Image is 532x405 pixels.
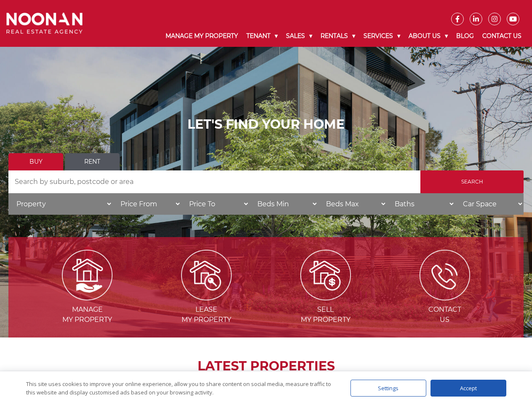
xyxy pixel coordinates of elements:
a: Contact Us [478,25,526,47]
h2: LATEST PROPERTIES [29,359,503,374]
img: Lease my property [181,250,232,300]
span: Manage my Property [29,305,146,325]
a: About Us [404,25,452,47]
div: Settings [350,380,426,397]
a: Blog [452,25,478,47]
img: Manage my Property [62,250,112,300]
a: ICONS ContactUs [386,270,503,324]
a: Rentals [316,25,359,47]
a: Buy [8,153,63,170]
input: Search by suburb, postcode or area [8,170,420,193]
a: Lease my property Leasemy Property [148,270,265,324]
div: Accept [430,380,506,397]
img: Sell my property [300,250,351,300]
a: Sales [282,25,316,47]
a: Tenant [242,25,282,47]
img: ICONS [420,250,470,300]
a: Manage My Property [161,25,242,47]
h1: LET'S FIND YOUR HOME [8,117,524,132]
span: Lease my Property [148,305,265,325]
input: Search [420,170,524,193]
a: Rent [65,153,120,170]
div: This site uses cookies to improve your online experience, allow you to share content on social me... [26,380,334,397]
span: Contact Us [386,305,503,325]
a: Services [359,25,404,47]
img: Noonan Real Estate Agency [6,13,83,34]
span: Sell my Property [267,305,385,325]
a: Manage my Property Managemy Property [29,270,146,324]
a: Sell my property Sellmy Property [267,270,385,324]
